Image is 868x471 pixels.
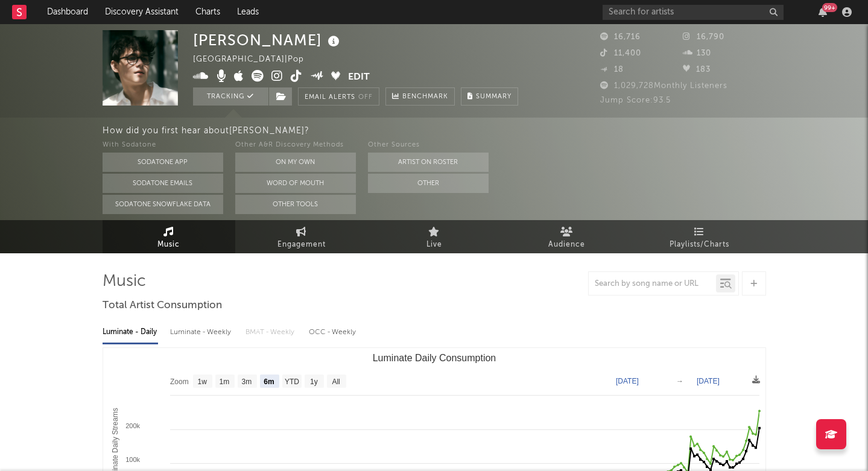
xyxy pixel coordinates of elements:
span: Engagement [277,238,326,252]
span: 16,790 [683,33,724,41]
text: → [676,377,683,385]
text: 3m [241,378,252,386]
text: [DATE] [616,377,639,385]
text: 6m [264,378,274,386]
a: Live [368,220,501,253]
button: On My Own [235,153,356,172]
span: Benchmark [402,90,448,104]
div: OCC - Weekly [309,322,357,343]
button: Other Tools [235,195,356,214]
input: Search for artists [603,5,784,20]
div: Other A&R Discovery Methods [235,138,356,153]
a: Music [103,220,235,253]
span: 16,716 [600,33,641,41]
a: Engagement [235,220,368,253]
button: 99+ [819,7,827,17]
div: With Sodatone [103,138,223,153]
button: Sodatone Emails [103,174,223,193]
div: Luminate - Daily [103,322,158,343]
span: 183 [683,66,711,74]
span: Summary [476,93,512,100]
span: Jump Score: 93.5 [600,96,671,104]
button: Tracking [193,87,268,106]
span: Music [157,238,180,252]
span: Audience [548,238,585,252]
span: 1,029,728 Monthly Listeners [600,82,727,90]
div: 99 + [822,3,837,12]
span: Total Artist Consumption [103,299,222,313]
span: Playlists/Charts [670,238,729,252]
div: Other Sources [368,138,489,153]
input: Search by song name or URL [589,279,716,289]
text: 1y [310,378,318,386]
button: Sodatone App [103,153,223,172]
button: Summary [461,87,518,106]
text: Zoom [170,378,189,386]
text: YTD [284,378,299,386]
a: Benchmark [385,87,455,106]
text: 1m [219,378,229,386]
button: Email AlertsOff [298,87,379,106]
div: [PERSON_NAME] [193,30,343,50]
em: Off [358,94,373,101]
span: 11,400 [600,49,641,57]
text: 1w [197,378,207,386]
button: Other [368,174,489,193]
text: Luminate Daily Consumption [372,353,496,363]
span: Live [426,238,442,252]
div: Luminate - Weekly [170,322,233,343]
text: [DATE] [697,377,720,385]
div: [GEOGRAPHIC_DATA] | Pop [193,52,318,67]
button: Word Of Mouth [235,174,356,193]
text: 100k [125,456,140,463]
a: Playlists/Charts [633,220,766,253]
button: Sodatone Snowflake Data [103,195,223,214]
button: Artist on Roster [368,153,489,172]
text: 200k [125,422,140,429]
span: 130 [683,49,711,57]
span: 18 [600,66,624,74]
a: Audience [501,220,633,253]
text: All [332,378,340,386]
button: Edit [348,70,370,85]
